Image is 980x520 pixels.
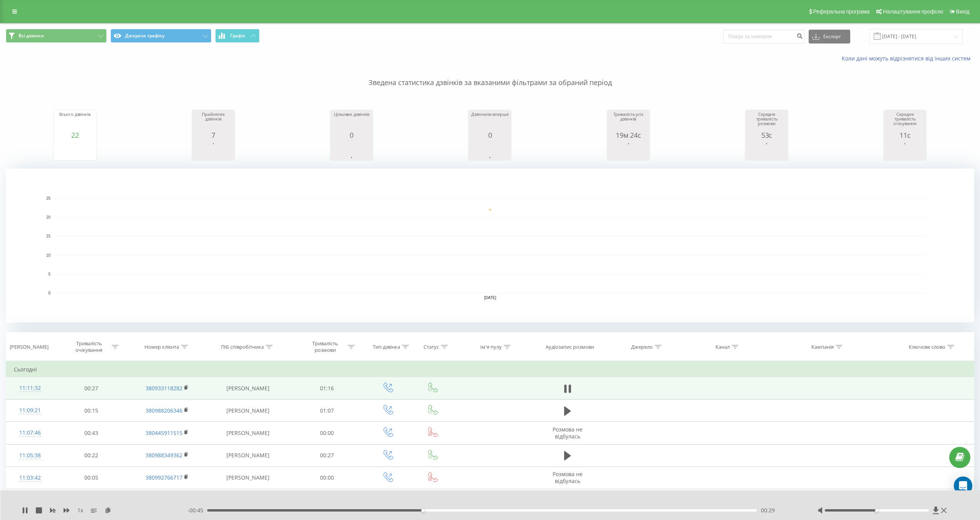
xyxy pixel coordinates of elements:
div: Середня тривалість розмови [747,112,786,131]
div: Джерело [631,344,653,350]
div: 11:09:21 [14,403,46,418]
div: Канал [715,344,730,350]
a: 380988206346 [146,407,183,414]
div: Аудіозапис розмови [546,344,594,350]
span: Реферальна програма [813,8,870,15]
button: Експорт [809,30,850,43]
div: Accessibility label [875,509,878,512]
p: Зведена статистика дзвінків за вказаними фільтрами за обраний період [6,62,974,88]
a: 380933118282 [146,385,183,392]
a: 380445911515 [146,429,183,436]
svg: A chart. [471,139,509,162]
div: Статус [424,344,439,350]
svg: A chart. [56,139,94,162]
svg: A chart. [609,139,648,162]
div: Всього дзвінків [56,112,94,131]
div: 11:03:42 [14,470,46,485]
text: [DATE] [484,296,496,300]
text: 20 [46,215,51,219]
svg: A chart. [194,139,233,162]
span: 1 x [77,507,83,514]
text: 0 [48,291,50,295]
td: [PERSON_NAME] [206,400,290,422]
div: Open Intercom Messenger [954,477,972,495]
div: Цільових дзвінків [332,112,371,131]
div: Середня тривалість очікування [886,112,924,131]
td: [PERSON_NAME] [206,466,290,489]
td: [PERSON_NAME] [206,444,290,466]
td: 00:07 [54,489,129,512]
div: 0 [332,131,371,139]
td: 01:07 [290,400,364,422]
div: 11:05:38 [14,448,46,463]
div: Дзвонили вперше [471,112,509,131]
td: 00:27 [290,444,364,466]
td: 01:16 [290,377,364,400]
text: 10 [46,253,51,257]
span: 00:29 [761,507,775,514]
div: 11:11:32 [14,381,46,396]
div: Тривалість очікування [69,340,110,353]
text: 15 [46,234,51,239]
div: Тривалість розмови [305,340,346,353]
div: 11:07:46 [14,425,46,440]
svg: A chart. [886,139,924,162]
text: 5 [48,272,50,276]
td: [PERSON_NAME] [206,422,290,444]
div: Номер клієнта [144,344,179,350]
span: Розмова не відбулась [553,426,583,440]
td: [PERSON_NAME] [206,377,290,400]
div: 0 [471,131,509,139]
span: Налаштування профілю [883,8,943,15]
div: Тип дзвінка [373,344,400,350]
td: 00:22 [54,444,129,466]
span: - 00:45 [188,507,207,514]
div: Тривалість усіх дзвінків [609,112,648,131]
a: Коли дані можуть відрізнятися вiд інших систем [842,55,974,62]
div: 11с [886,131,924,139]
button: Всі дзвінки [6,29,107,43]
div: Ключове слово [909,344,945,350]
div: [PERSON_NAME] [10,344,49,350]
td: 00:00 [290,422,364,444]
text: 25 [46,196,51,201]
td: [PERSON_NAME] [206,489,290,512]
div: 22 [56,131,94,139]
a: 380988349362 [146,451,183,459]
span: Вихід [956,8,970,15]
div: Прийнятих дзвінків [194,112,233,131]
div: 53с [747,131,786,139]
a: 380992766717 [146,474,183,481]
svg: A chart. [747,139,786,162]
input: Пошук за номером [723,30,805,43]
td: 00:43 [54,422,129,444]
div: Кампанія [811,344,834,350]
button: Джерела трафіку [111,29,211,43]
div: ПІБ співробітника [221,344,264,350]
td: 00:00 [290,489,364,512]
div: Ім'я пулу [480,344,502,350]
td: 00:05 [54,466,129,489]
div: 7 [194,131,233,139]
span: Графік [230,33,245,38]
button: Графік [215,29,260,43]
div: 19м 24с [609,131,648,139]
div: Accessibility label [422,509,425,512]
svg: A chart. [6,169,974,323]
span: Всі дзвінки [18,33,44,39]
svg: A chart. [332,139,371,162]
td: Сьогодні [6,362,974,377]
td: 00:00 [290,466,364,489]
td: 00:27 [54,377,129,400]
span: Розмова не відбулась [553,470,583,485]
td: 00:15 [54,400,129,422]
